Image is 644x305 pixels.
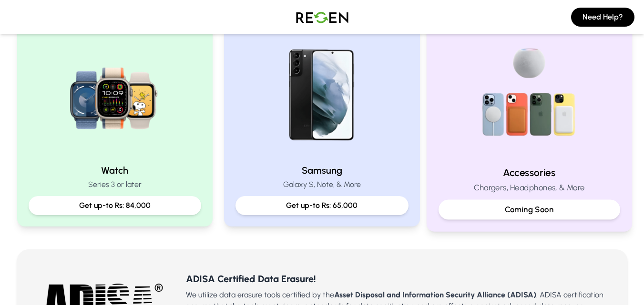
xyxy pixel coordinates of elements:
p: Chargers, Headphones, & More [439,182,620,194]
h2: Watch [29,164,202,177]
p: Get up-to Rs: 84,000 [36,200,194,211]
h2: Accessories [439,166,620,179]
h2: Samsung [235,164,409,177]
p: Get up-to Rs: 65,000 [243,200,401,211]
img: Logo [289,4,356,30]
h3: ADISA Certified Data Erasure! [186,272,612,285]
p: Coming Soon [447,204,612,216]
button: Need Help? [571,8,634,27]
b: Asset Disposal and Information Security Alliance (ADISA) [334,290,536,299]
p: Galaxy S, Note, & More [235,179,409,190]
img: Watch [54,34,176,156]
img: Samsung [261,34,383,156]
p: Series 3 or later [29,179,202,190]
img: Accessories [465,30,593,158]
